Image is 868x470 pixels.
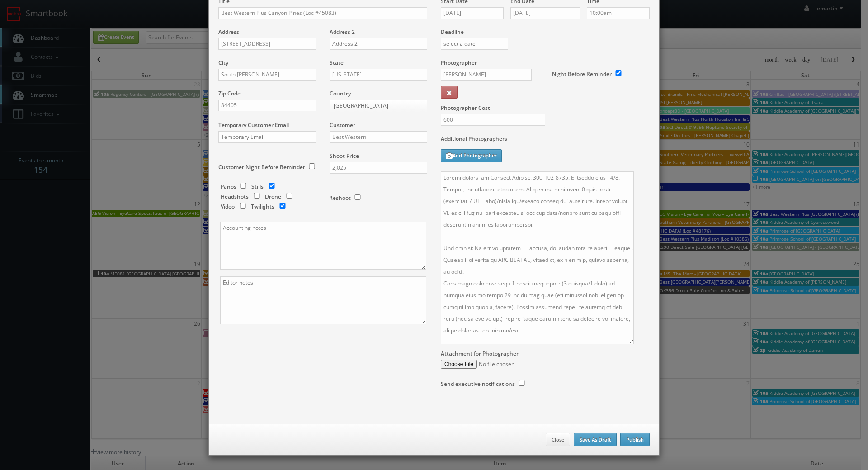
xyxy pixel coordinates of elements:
[218,90,241,97] label: Zip Code
[218,131,316,143] input: Temporary Email
[330,90,351,97] label: Country
[330,59,344,66] label: State
[441,59,477,66] label: Photographer
[441,149,502,162] button: Add Photographer
[218,163,305,171] label: Customer Night Before Reminder
[330,28,355,36] label: Address 2
[546,433,570,446] button: Close
[330,131,427,143] input: Select a customer
[434,104,656,112] label: Photographer Cost
[574,433,617,446] button: Save As Draft
[218,38,316,50] input: Address
[441,135,650,147] label: Additional Photographers
[329,194,351,202] label: Reshoot
[265,193,281,200] label: Drone
[441,350,519,357] label: Attachment for Photographer
[330,69,427,81] input: Select a state
[441,69,532,81] input: Select a photographer
[441,38,508,50] input: select a date
[218,69,316,81] input: City
[434,28,656,36] label: Deadline
[620,433,650,446] button: Publish
[330,121,355,129] label: Customer
[221,183,236,190] label: Panos
[441,114,545,126] input: Photographer Cost
[221,193,249,200] label: Headshots
[218,121,289,129] label: Temporary Customer Email
[251,203,274,210] label: Twilights
[330,38,427,50] input: Address 2
[330,152,359,160] label: Shoot Price
[334,100,415,112] span: [GEOGRAPHIC_DATA]
[552,70,612,78] label: Night Before Reminder
[218,7,427,19] input: Title
[251,183,264,190] label: Stills
[441,380,515,388] label: Send executive notifications
[221,203,235,210] label: Video
[441,7,504,19] input: select a date
[330,100,427,112] a: [GEOGRAPHIC_DATA]
[330,162,427,174] input: Shoot Price
[218,100,316,111] input: Zip Code
[218,59,228,66] label: City
[218,28,239,36] label: Address
[510,7,580,19] input: select an end date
